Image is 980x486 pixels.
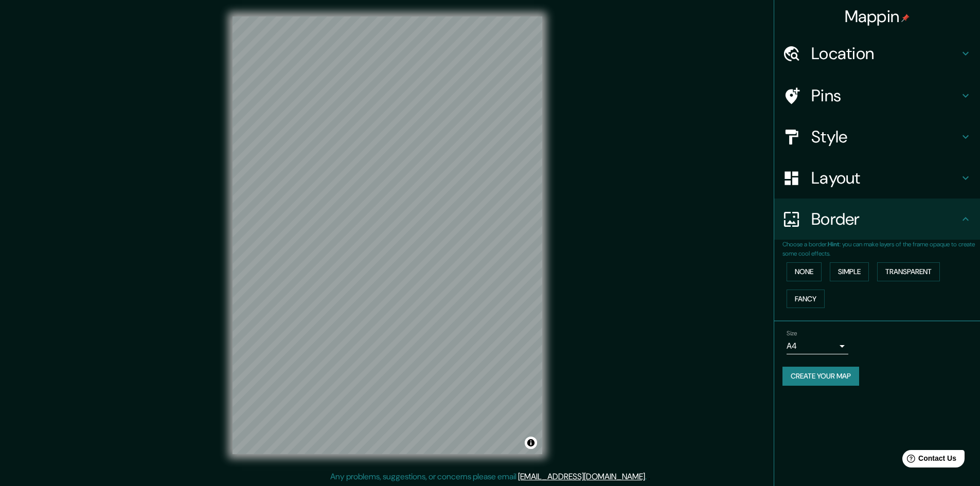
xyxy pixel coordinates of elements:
button: None [787,262,822,281]
canvas: Map [233,16,542,454]
button: Toggle attribution [525,437,537,449]
label: Size [787,329,797,338]
h4: Location [811,43,959,64]
p: Choose a border. : you can make layers of the frame opaque to create some cool effects. [782,240,980,258]
div: Layout [774,157,980,199]
button: Fancy [787,290,825,309]
b: Hint [828,240,840,248]
p: Any problems, suggestions, or concerns please email . [330,471,647,483]
div: . [647,471,648,483]
div: Border [774,199,980,240]
img: pin-icon.png [901,14,910,22]
h4: Pins [811,85,959,106]
div: A4 [787,338,848,354]
div: . [648,471,650,483]
div: Pins [774,75,980,116]
h4: Style [811,127,959,147]
h4: Layout [811,168,959,188]
button: Create your map [782,367,859,386]
button: Simple [830,262,869,281]
h4: Border [811,209,959,229]
iframe: Help widget launcher [888,446,969,475]
div: Location [774,33,980,74]
div: Style [774,116,980,157]
a: [EMAIL_ADDRESS][DOMAIN_NAME] [518,471,645,482]
button: Transparent [877,262,940,281]
h4: Mappin [845,6,910,27]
